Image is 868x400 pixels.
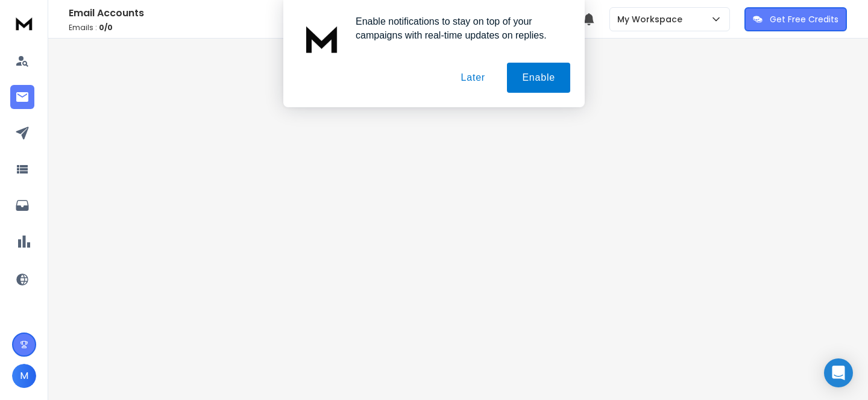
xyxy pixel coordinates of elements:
[12,364,36,388] button: M
[298,14,346,63] img: notification icon
[346,14,570,42] div: Enable notifications to stay on top of your campaigns with real-time updates on replies.
[824,358,853,387] div: Open Intercom Messenger
[445,63,500,93] button: Later
[507,63,570,93] button: Enable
